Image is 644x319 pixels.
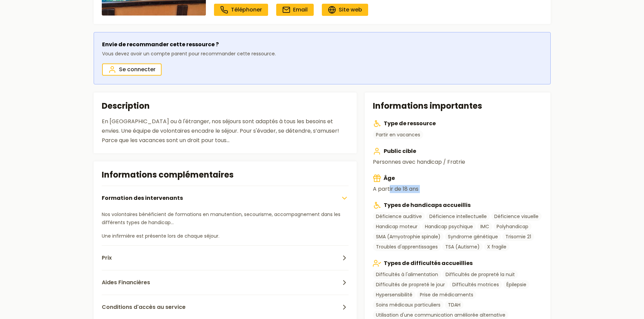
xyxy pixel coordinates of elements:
span: Conditions d'accès au service [102,303,186,311]
p: Envie de recommander cette ressource ? [102,41,276,49]
a: Déficience visuelle [491,212,542,221]
button: Prix [102,245,349,270]
a: Handicap moteur [373,222,421,231]
a: IMC [477,222,492,231]
p: Personnes avec handicap / Fratrie [373,158,542,166]
span: Prix [102,254,112,262]
a: Difficultés de propreté la nuit [443,270,518,279]
span: Formation des intervenants [102,194,183,202]
a: Trisomie 21 [502,232,534,241]
a: Syndrome génétique [445,232,501,241]
p: Vous devez avoir un compte parent pour recommander cette ressource. [102,50,276,58]
a: Téléphoner [214,4,268,16]
a: Prise de médicaments [417,290,476,299]
span: Aides Financières [102,278,150,287]
a: SMA (Amyotrophie spinale) [373,232,444,241]
h2: Informations complémentaires [102,169,349,180]
span: Site web [339,6,362,14]
a: Déficience intellectuelle [426,212,490,221]
a: Difficultés motrices [449,280,502,289]
a: Se connecter [102,63,162,76]
p: A partir de 18 ans [373,185,542,193]
a: TDAH [445,300,463,309]
a: Hypersensibilité [373,290,415,299]
a: Polyhandicap [494,222,531,231]
a: Email [276,4,314,16]
h2: Informations importantes [373,101,542,111]
h3: Public cible [373,147,542,155]
span: Téléphoner [231,6,262,14]
span: Email [293,6,308,14]
a: TSA (Autisme) [442,242,483,251]
a: Partir en vacances [373,130,423,139]
p: Une infirmière est présente lors de chaque séjour. [102,232,349,240]
h3: Types de handicaps accueillis [373,201,542,209]
a: Handicap psychique [422,222,476,231]
span: Se connecter [119,65,156,74]
a: Difficultés à l'alimentation [373,270,441,279]
h3: Types de difficultés accueillies [373,259,542,267]
button: Aides Financières [102,270,349,295]
div: En [GEOGRAPHIC_DATA] ou à l'étranger, nos séjours sont adaptés à tous les besoins et envies. Une ... [102,117,349,145]
a: Troubles d'apprentissages [373,242,441,251]
h3: Âge [373,174,542,182]
a: Déficience auditive [373,212,425,221]
button: Formation des intervenants [102,186,349,210]
a: X fragile [484,242,509,251]
a: Épilepsie [503,280,529,289]
h2: Description [102,101,349,111]
h3: Type de ressource [373,119,542,128]
a: Difficultés de propreté le jour [373,280,448,289]
a: Site web [322,4,368,16]
a: Soins médicaux particuliers [373,300,444,309]
p: Nos volontaires bénéficient de formations en manutention, secourisme, accompagnement dans les dif... [102,210,349,227]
